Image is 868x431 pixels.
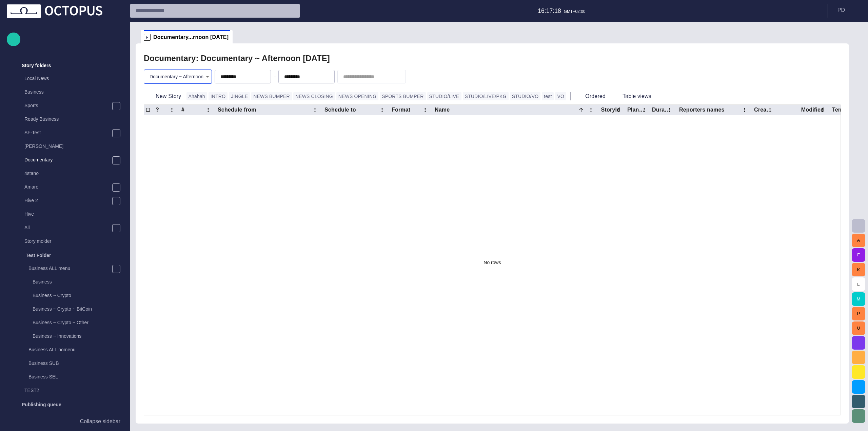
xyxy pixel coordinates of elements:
button: Created by column menu [765,105,775,115]
p: Hive 2 [24,197,112,204]
button: STUDIO/LIVE/PKG [463,92,509,100]
div: # [181,106,184,113]
button: NEWS CLOSING [293,92,335,100]
div: No rows [144,115,841,410]
p: Ready Business [24,116,123,122]
p: Business ~ Crypto ~ BitCoin [33,306,123,312]
div: Business ~ Crypto ~ Other [19,316,123,330]
div: Amare [11,181,123,194]
p: Sports [24,102,112,109]
button: StoryId column menu [614,105,624,115]
button: A [852,234,865,247]
div: ? [156,106,159,113]
button: M [852,292,865,306]
button: Ordered [573,90,608,102]
p: Business SEL [28,373,123,380]
ul: main menu [7,45,123,401]
p: Business [24,89,123,95]
p: Amare [24,183,112,190]
div: Name [435,106,459,113]
button: L [852,277,865,291]
button: # column menu [203,105,213,115]
div: Story molder [11,235,123,249]
div: Sports [11,99,123,113]
button: K [852,263,865,276]
div: Format [392,106,410,113]
div: Hive [11,208,123,221]
button: INTRO [209,92,228,100]
div: Business ~ Innovations [19,330,123,344]
button: test [542,92,554,100]
button: Collapse sidebar [7,415,123,428]
p: Business ALL nomenu [28,346,123,353]
span: Documentary...rnoon [DATE] [153,34,229,41]
button: Schedule from column menu [310,105,320,115]
p: Collapse sidebar [80,417,120,426]
p: Business ~ Innovations [33,333,123,339]
div: Plan dur [627,106,646,113]
p: Local News [24,75,123,82]
button: NEWS BUMPER [251,92,292,100]
div: Business ~ Crypto [19,289,123,303]
div: FDocumentary...rnoon [DATE] [141,30,233,43]
button: New Story [144,90,184,102]
button: PD [832,4,864,16]
div: Documentary [11,154,123,167]
div: TEST2 [11,384,123,398]
p: Story folders [22,62,51,69]
div: Business SUB [15,357,123,371]
div: StoryId [601,106,620,113]
button: STUDIO/LIVE [427,92,461,100]
button: Modified column menu [818,105,827,115]
button: SPORTS BUMPER [380,92,426,100]
p: P D [837,6,845,14]
div: Schedule from [218,106,256,113]
p: All [24,224,112,231]
button: Schedule to column menu [377,105,387,115]
p: Story molder [24,238,123,244]
button: Duration column menu [665,105,674,115]
button: STUDIO/VO [510,92,541,100]
p: 4stano [24,170,123,177]
button: JINGLE [229,92,250,100]
button: Sort [576,105,586,115]
button: Reporters names column menu [740,105,749,115]
div: Hive 2 [11,194,123,208]
img: Octopus News Room [7,4,102,18]
div: Business [19,276,123,289]
p: SF-Test [24,129,112,136]
p: Business SUB [28,360,123,367]
button: Name column menu [586,105,596,115]
p: Publishing queue [22,401,61,408]
div: 4stano [11,167,123,181]
button: F [852,248,865,262]
div: Reporters names [679,106,725,113]
div: Schedule to [324,106,356,113]
div: Ready Business [11,113,123,126]
p: Business [33,278,123,285]
button: Format column menu [420,105,430,115]
button: VO [555,92,566,100]
div: Business ~ Crypto ~ BitCoin [19,303,123,316]
p: Business ~ Crypto ~ Other [33,319,123,326]
div: All [11,221,123,235]
button: Ahahah [186,92,207,100]
p: GMT+02:00 [564,8,586,15]
button: Plan dur column menu [639,105,649,115]
div: Business ALL nomenu [15,344,123,357]
p: Test Folder [26,252,51,259]
p: [PERSON_NAME] [24,143,123,150]
button: ? column menu [167,105,177,115]
div: Business ALL menuBusinessBusiness ~ CryptoBusiness ~ Crypto ~ BitCoinBusiness ~ Crypto ~ OtherBus... [15,262,123,344]
div: Business [11,86,123,99]
p: F [144,34,151,41]
button: U [852,321,865,335]
div: [PERSON_NAME] [11,140,123,154]
div: SF-Test [11,126,123,140]
div: Business SEL [15,371,123,384]
h2: Documentary: Documentary ~ Afternoon [DATE] [144,54,330,63]
div: Publishing queue [7,398,123,411]
div: Created by [754,106,773,113]
div: Local News [11,72,123,86]
p: TEST2 [24,387,123,394]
